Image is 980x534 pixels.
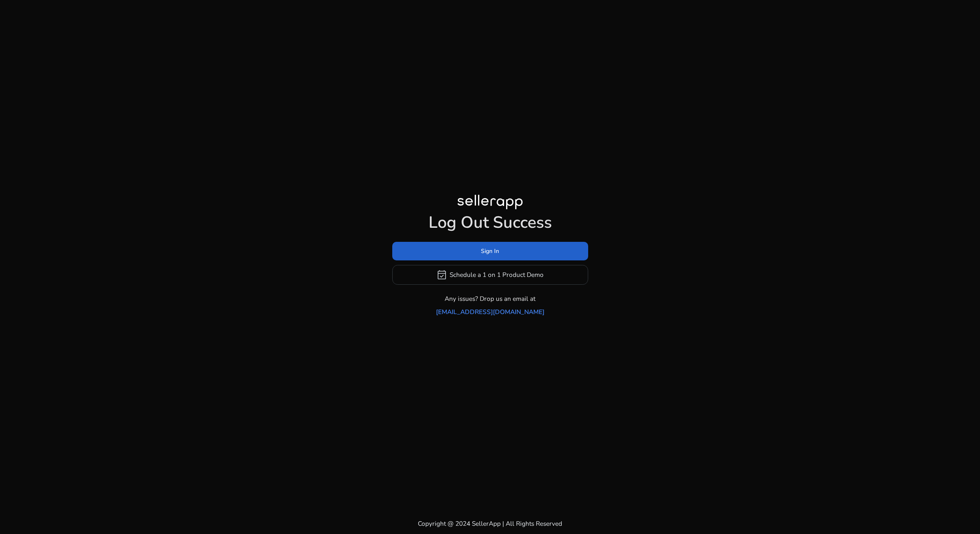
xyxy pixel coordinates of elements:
button: Sign In [392,242,588,260]
a: [EMAIL_ADDRESS][DOMAIN_NAME] [436,307,544,317]
span: Sign In [481,247,499,255]
button: event_availableSchedule a 1 on 1 Product Demo [392,265,588,285]
span: event_available [436,269,447,280]
h1: Log Out Success [392,213,588,233]
p: Any issues? Drop us an email at [445,294,535,303]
